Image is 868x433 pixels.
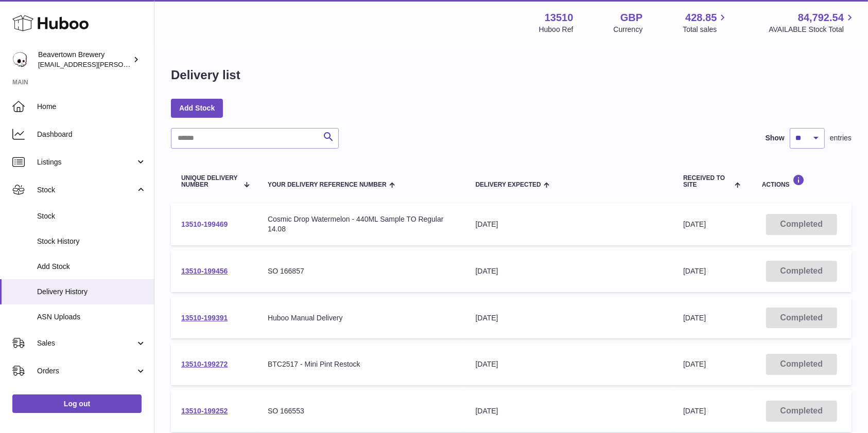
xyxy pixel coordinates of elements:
div: Beavertown Brewery [38,50,131,69]
div: SO 166857 [268,266,455,276]
span: Stock [37,185,135,195]
span: Home [37,102,146,112]
h1: Delivery list [171,67,240,83]
a: Log out [12,394,142,413]
div: BTC2517 - Mini Pint Restock [268,359,455,369]
span: [DATE] [683,314,706,322]
div: Actions [762,174,841,188]
span: Add Stock [37,262,146,272]
a: 428.85 Total sales [683,11,728,34]
div: [DATE] [476,220,663,229]
div: Huboo Ref [539,25,574,34]
span: Listings [37,157,135,167]
a: Add Stock [171,99,223,117]
span: Unique Delivery Number [181,175,238,188]
span: entries [830,133,852,143]
label: Show [766,133,785,143]
div: Cosmic Drop Watermelon - 440ML Sample TO Regular 14.08 [268,214,455,234]
span: Delivery History [37,287,146,297]
span: Dashboard [37,130,146,139]
span: Sales [37,338,135,348]
span: ASN Uploads [37,312,146,322]
img: kit.lowe@beavertownbrewery.co.uk [12,52,28,67]
span: 428.85 [685,11,717,25]
span: Delivery Expected [476,182,541,188]
span: [DATE] [683,220,706,228]
div: [DATE] [476,266,663,276]
span: Received to Site [683,175,732,188]
span: Your Delivery Reference Number [268,182,387,188]
div: Currency [614,25,643,34]
div: [DATE] [476,313,663,323]
span: [DATE] [683,267,706,275]
span: Stock [37,211,146,221]
span: [DATE] [683,407,706,415]
a: 13510-199391 [181,314,228,322]
strong: GBP [620,11,643,25]
span: [DATE] [683,360,706,368]
a: 13510-199469 [181,220,228,228]
div: Huboo Manual Delivery [268,313,455,323]
span: Orders [37,366,135,376]
strong: 13510 [545,11,574,25]
span: Total sales [683,25,728,34]
span: [EMAIL_ADDRESS][PERSON_NAME][DOMAIN_NAME] [38,60,206,68]
span: 84,792.54 [798,11,844,25]
div: [DATE] [476,406,663,416]
a: 13510-199456 [181,267,228,275]
div: [DATE] [476,359,663,369]
span: Stock History [37,237,146,246]
a: 13510-199252 [181,407,228,415]
span: AVAILABLE Stock Total [769,25,856,34]
a: 84,792.54 AVAILABLE Stock Total [769,11,856,34]
div: SO 166553 [268,406,455,416]
a: 13510-199272 [181,360,228,368]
